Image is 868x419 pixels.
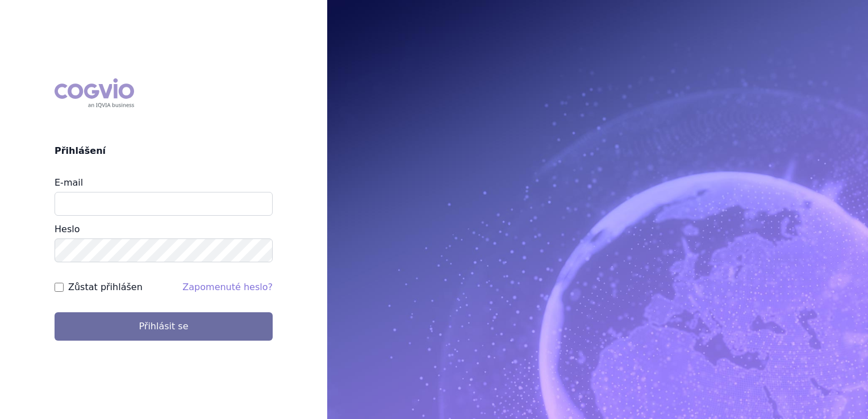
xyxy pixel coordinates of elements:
h2: Přihlášení [55,144,273,158]
a: Zapomenuté heslo? [182,282,273,292]
div: COGVIO [55,78,134,108]
label: Heslo [55,224,80,234]
label: Zůstat přihlášen [68,280,143,294]
button: Přihlásit se [55,312,273,341]
label: E-mail [55,177,83,188]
